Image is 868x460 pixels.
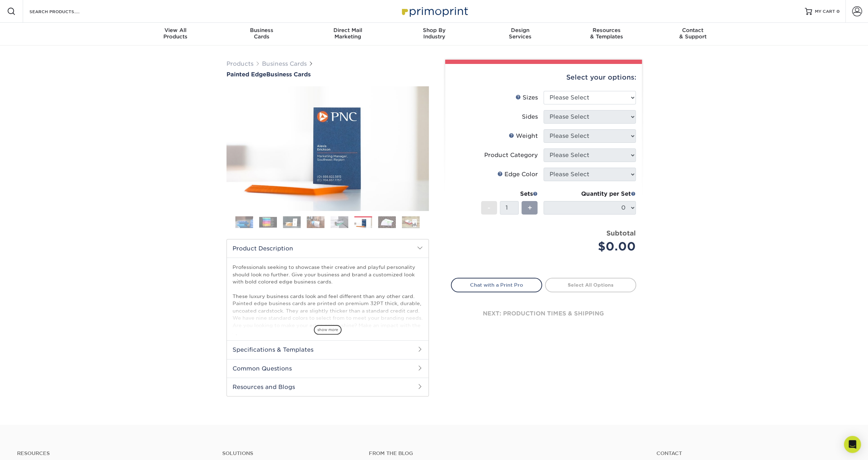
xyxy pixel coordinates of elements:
[515,93,538,102] div: Sizes
[314,325,342,335] span: show more
[331,216,348,228] img: Business Cards 05
[522,113,538,121] div: Sides
[527,202,532,213] span: +
[844,436,861,453] div: Open Intercom Messenger
[235,213,253,231] img: Business Cards 01
[226,79,429,218] img: Painted Edge 06
[226,71,429,78] a: Painted EdgeBusiness Cards
[227,359,428,378] h2: Common Questions
[222,450,358,456] h4: Solutions
[451,64,636,91] div: Select your options:
[227,378,428,396] h2: Resources and Blogs
[563,27,650,40] div: & Templates
[132,27,219,40] div: Products
[305,27,391,40] div: Marketing
[307,216,324,228] img: Business Cards 04
[399,4,470,19] img: Primoprint
[259,217,277,228] img: Business Cards 02
[354,217,372,229] img: Business Cards 06
[509,132,538,140] div: Weight
[283,216,301,228] img: Business Cards 03
[650,27,736,40] div: & Support
[545,278,636,292] a: Select All Options
[132,23,219,45] a: View AllProducts
[227,340,428,359] h2: Specifications & Templates
[218,27,305,40] div: Cards
[484,151,538,159] div: Product Category
[487,202,491,213] span: -
[477,23,563,45] a: DesignServices
[836,9,840,14] span: 0
[132,27,219,33] span: View All
[218,23,305,45] a: BusinessCards
[226,71,429,78] h1: Business Cards
[563,27,650,33] span: Resources
[606,229,636,237] strong: Subtotal
[650,27,736,33] span: Contact
[233,264,423,401] p: Professionals seeking to showcase their creative and playful personality should look no further. ...
[815,9,835,15] span: MY CART
[451,278,542,292] a: Chat with a Print Pro
[563,23,650,45] a: Resources& Templates
[477,27,563,40] div: Services
[378,216,396,228] img: Business Cards 07
[549,238,636,255] div: $0.00
[226,60,253,67] a: Products
[544,190,636,198] div: Quantity per Set
[305,27,391,33] span: Direct Mail
[227,239,428,258] h2: Product Description
[481,190,538,198] div: Sets
[17,450,212,456] h4: Resources
[29,7,98,16] input: SEARCH PRODUCTS.....
[262,60,307,67] a: Business Cards
[402,216,420,228] img: Business Cards 08
[218,27,305,33] span: Business
[391,27,477,33] span: Shop By
[391,27,477,40] div: Industry
[391,23,477,45] a: Shop ByIndustry
[650,23,736,45] a: Contact& Support
[497,170,538,179] div: Edge Color
[369,450,637,456] h4: From the Blog
[656,450,851,456] a: Contact
[451,292,636,335] div: next: production times & shipping
[305,23,391,45] a: Direct MailMarketing
[477,27,563,33] span: Design
[226,71,266,78] span: Painted Edge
